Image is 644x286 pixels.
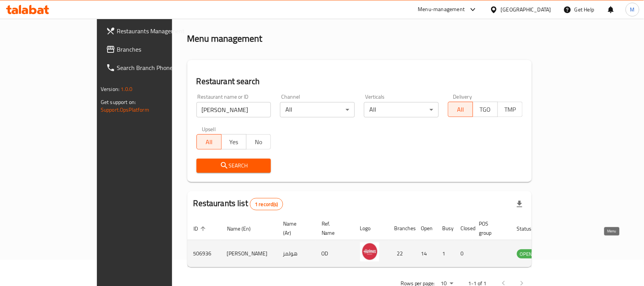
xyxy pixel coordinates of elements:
[280,102,355,117] div: All
[101,84,119,94] span: Version:
[277,240,316,267] td: هولمز
[117,26,198,36] span: Restaurants Management
[246,134,271,149] button: No
[202,127,216,132] label: Upsell
[451,104,470,115] span: All
[479,219,502,237] span: POS group
[436,217,455,240] th: Busy
[250,201,283,208] span: 1 record(s)
[497,102,523,117] button: TMP
[100,40,204,58] a: Branches
[193,198,283,210] h2: Restaurants list
[221,134,246,149] button: Yes
[117,63,198,72] span: Search Branch Phone
[187,32,262,45] h2: Menu management
[630,5,635,14] span: M
[100,58,204,77] a: Search Branch Phone
[517,250,536,258] span: OPEN
[436,240,455,267] td: 1
[316,240,354,267] td: OD
[250,136,268,148] span: No
[517,224,542,233] span: Status
[227,224,261,233] span: Name (En)
[501,104,520,115] span: TMP
[250,198,283,210] div: Total records count
[193,224,208,233] span: ID
[453,94,472,99] label: Delivery
[203,161,265,171] span: Search
[283,219,306,237] span: Name (Ar)
[415,217,436,240] th: Open
[196,102,271,117] input: Search for restaurant name or ID..
[364,102,439,117] div: All
[388,240,415,267] td: 22
[455,240,473,267] td: 0
[322,219,345,237] span: Ref. Name
[221,240,277,267] td: [PERSON_NAME]
[473,102,498,117] button: TGO
[196,76,523,87] h2: Restaurant search
[501,5,551,14] div: [GEOGRAPHIC_DATA]
[117,45,198,54] span: Branches
[121,84,132,94] span: 1.0.0
[360,242,379,262] img: Holmes
[196,134,222,149] button: All
[448,102,473,117] button: All
[196,159,271,173] button: Search
[187,217,577,267] table: enhanced table
[388,217,415,240] th: Branches
[418,5,465,14] div: Menu-management
[510,195,529,213] div: Export file
[415,240,436,267] td: 14
[200,136,219,148] span: All
[100,22,204,40] a: Restaurants Management
[354,217,388,240] th: Logo
[101,105,149,115] a: Support.OpsPlatform
[101,97,136,107] span: Get support on:
[476,104,495,115] span: TGO
[225,136,243,148] span: Yes
[455,217,473,240] th: Closed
